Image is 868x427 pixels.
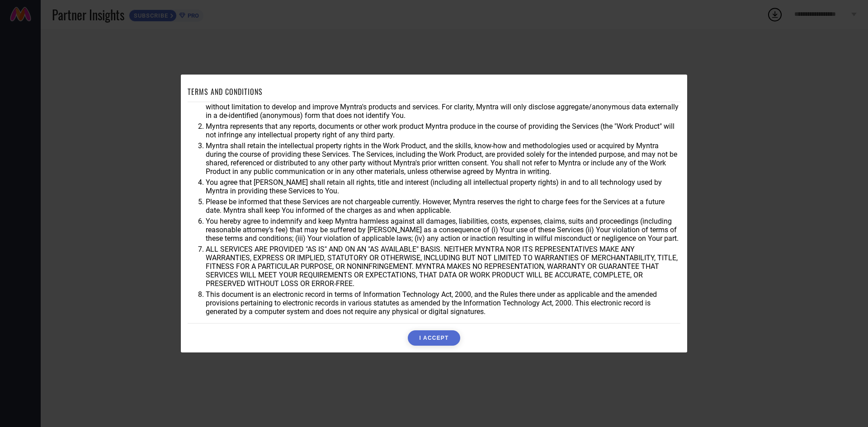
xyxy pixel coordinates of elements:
h1: TERMS AND CONDITIONS [188,86,263,97]
li: Please be informed that these Services are not chargeable currently. However, Myntra reserves the... [206,197,680,215]
li: Myntra represents that any reports, documents or other work product Myntra produce in the course ... [206,122,680,139]
button: I ACCEPT [408,330,460,346]
li: You agree that [PERSON_NAME] shall retain all rights, title and interest (including all intellect... [206,178,680,195]
li: This document is an electronic record in terms of Information Technology Act, 2000, and the Rules... [206,290,680,316]
li: You agree that Myntra may use aggregate and anonymized data for any business purpose during or af... [206,94,680,120]
li: ALL SERVICES ARE PROVIDED "AS IS" AND ON AN "AS AVAILABLE" BASIS. NEITHER MYNTRA NOR ITS REPRESEN... [206,245,680,288]
li: You hereby agree to indemnify and keep Myntra harmless against all damages, liabilities, costs, e... [206,217,680,243]
li: Myntra shall retain the intellectual property rights in the Work Product, and the skills, know-ho... [206,141,680,176]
